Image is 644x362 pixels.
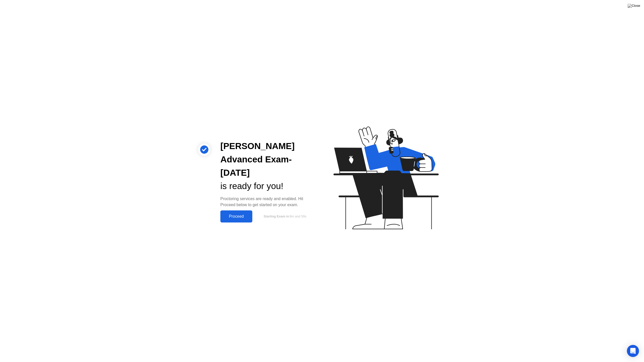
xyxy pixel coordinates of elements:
[255,212,314,221] button: Starting Exam in9m and 59s
[628,4,640,8] img: Close
[220,140,314,179] div: [PERSON_NAME] Advanced Exam- [DATE]
[290,214,306,218] span: 9m and 59s
[220,210,252,222] button: Proceed
[220,196,314,208] div: Proctoring services are ready and enabled. Hit Proceed below to get started on your exam.
[222,214,251,219] div: Proceed
[627,345,639,357] div: Open Intercom Messenger
[220,179,314,193] div: is ready for you!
